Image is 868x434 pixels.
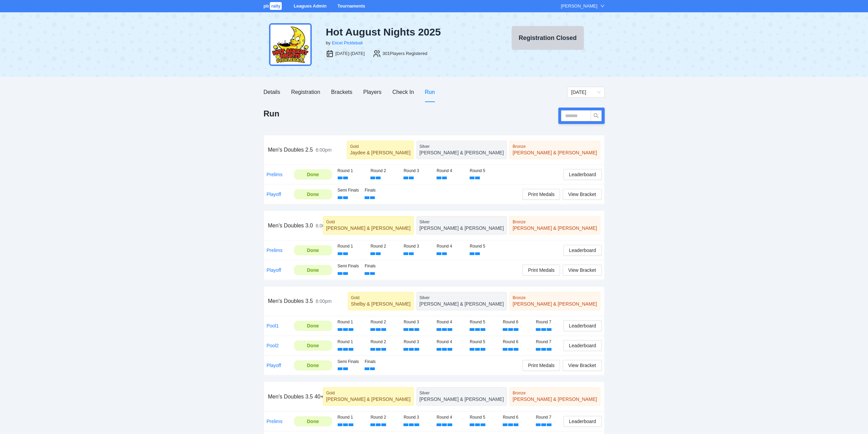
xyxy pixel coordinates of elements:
[470,243,497,250] div: Round 5
[528,362,555,369] span: Print Medals
[338,339,365,345] div: Round 1
[513,295,597,300] div: Bronze
[563,416,601,427] button: Leaderboard
[420,149,504,156] div: [PERSON_NAME] & [PERSON_NAME]
[299,171,327,178] div: Done
[335,50,365,57] div: [DATE]-[DATE]
[403,414,431,421] div: Round 3
[294,3,326,9] a: Leagues Admin
[569,322,596,330] span: Leaderboard
[568,191,596,198] span: View Bracket
[571,87,601,97] span: Friday
[264,88,280,96] div: Details
[326,26,485,38] div: Hot August Nights 2025
[267,363,281,368] a: Playoff
[299,191,327,198] div: Done
[420,219,504,225] div: Silver
[513,219,597,225] div: Bronze
[326,396,410,403] div: [PERSON_NAME] & [PERSON_NAME]
[268,147,313,153] span: Men's Doubles 2.5
[370,168,398,174] div: Round 2
[268,223,313,228] span: Men's Doubles 3.0
[350,149,410,156] div: Jaydee & [PERSON_NAME]
[267,343,279,348] a: Pool2
[270,2,282,10] span: rally
[528,191,555,198] span: Print Medals
[563,360,601,371] button: View Bracket
[420,225,504,232] div: [PERSON_NAME] & [PERSON_NAME]
[591,113,601,118] span: search
[513,300,597,307] div: [PERSON_NAME] & [PERSON_NAME]
[316,147,332,153] span: 6:00pm
[403,168,431,174] div: Round 3
[503,339,530,345] div: Round 6
[326,40,330,46] div: by
[365,187,386,194] div: Finals
[370,319,398,325] div: Round 2
[425,88,435,96] div: Run
[338,263,359,269] div: Semi Finals
[299,362,327,369] div: Done
[563,245,601,256] button: Leaderboard
[338,187,359,194] div: Semi Finals
[267,323,279,328] a: Pool1
[563,265,601,276] button: View Bracket
[403,243,431,250] div: Round 3
[363,88,381,96] div: Players
[523,360,560,371] button: Print Medals
[326,225,410,232] div: [PERSON_NAME] & [PERSON_NAME]
[563,340,601,351] button: Leaderboard
[370,339,398,345] div: Round 2
[299,247,327,254] div: Done
[536,339,563,345] div: Round 7
[523,265,560,276] button: Print Medals
[338,168,365,174] div: Round 1
[569,247,596,254] span: Leaderboard
[503,319,530,325] div: Round 6
[268,394,324,400] span: Men's Doubles 3.5 40+
[470,168,497,174] div: Round 5
[382,50,427,57] div: 301 Players Registered
[420,295,504,300] div: Silver
[264,3,269,9] span: pb
[267,248,283,253] a: Prelims
[561,3,598,10] div: [PERSON_NAME]
[365,263,386,269] div: Finals
[332,40,363,45] a: Excel Pickleball
[299,266,327,274] div: Done
[563,189,601,200] button: View Bracket
[299,322,327,330] div: Done
[291,88,320,96] div: Registration
[338,414,365,421] div: Round 1
[316,223,332,228] span: 6:00pm
[350,144,410,149] div: Gold
[370,243,398,250] div: Round 2
[268,298,313,304] span: Men's Doubles 3.5
[437,243,464,250] div: Round 4
[326,219,410,225] div: Gold
[264,108,280,119] h1: Run
[536,319,563,325] div: Round 7
[351,300,411,307] div: Shelby & [PERSON_NAME]
[569,171,596,178] span: Leaderboard
[351,295,411,300] div: Gold
[337,3,365,9] a: Tournaments
[437,414,464,421] div: Round 4
[338,319,365,325] div: Round 1
[269,23,312,66] img: hot-aug.png
[299,418,327,425] div: Done
[528,266,555,274] span: Print Medals
[326,390,410,396] div: Gold
[600,4,605,8] span: down
[569,418,596,425] span: Leaderboard
[403,319,431,325] div: Round 3
[365,359,386,365] div: Finals
[523,189,560,200] button: Print Medals
[267,192,281,197] a: Playoff
[563,169,601,180] button: Leaderboard
[370,414,398,421] div: Round 2
[338,243,365,250] div: Round 1
[513,225,597,232] div: [PERSON_NAME] & [PERSON_NAME]
[513,149,597,156] div: [PERSON_NAME] & [PERSON_NAME]
[331,88,352,96] div: Brackets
